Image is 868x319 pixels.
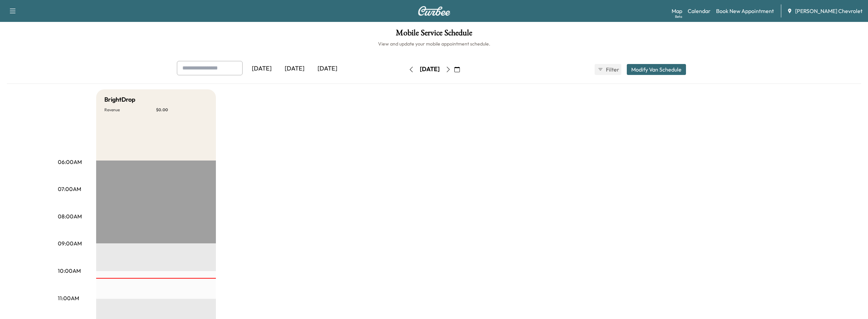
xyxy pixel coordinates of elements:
img: Curbee Logo [418,6,451,16]
p: 07:00AM [58,185,81,193]
div: [DATE] [420,65,440,74]
div: [DATE] [311,61,344,77]
div: Beta [675,14,682,19]
a: Calendar [688,7,711,15]
span: Filter [606,65,618,74]
p: 09:00AM [58,239,82,247]
button: Modify Van Schedule [627,64,686,75]
button: Filter [595,64,621,75]
p: Revenue [104,107,156,113]
p: 06:00AM [58,158,82,166]
p: 11:00AM [58,294,79,302]
h5: BrightDrop [104,95,135,104]
h6: View and update your mobile appointment schedule. [7,40,861,47]
h1: Mobile Service Schedule [7,29,861,40]
div: [DATE] [278,61,311,77]
a: MapBeta [672,7,682,15]
a: Book New Appointment [716,7,774,15]
span: [PERSON_NAME] Chevrolet [795,7,863,15]
p: $ 0.00 [156,107,208,113]
p: 10:00AM [58,267,81,275]
p: 08:00AM [58,212,82,220]
div: [DATE] [245,61,278,77]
